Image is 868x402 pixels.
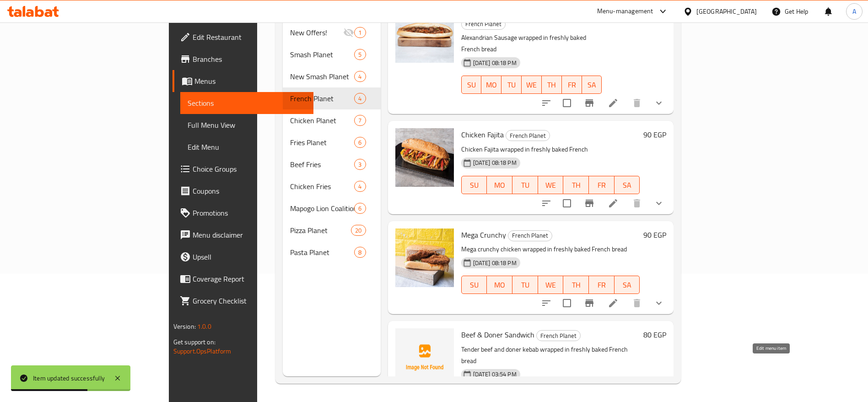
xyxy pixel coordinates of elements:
h6: 90 EGP [643,228,666,241]
a: Edit menu item [608,198,619,209]
button: TU [512,176,538,194]
div: items [354,71,366,82]
span: Select to update [557,194,577,213]
div: Pasta Planet8 [283,241,381,263]
span: WE [542,179,560,192]
div: Pizza Planet [290,225,351,236]
span: [DATE] 08:18 PM [469,158,520,167]
button: TH [563,276,589,294]
span: Mega Crunchy [461,228,506,242]
a: Edit menu item [608,98,619,109]
span: Chicken Planet [290,115,354,126]
span: MO [491,278,509,292]
span: Beef & Doner Sandwich [461,328,534,342]
button: delete [626,192,648,214]
div: items [354,159,366,170]
button: Branch-specific-item [578,92,600,114]
span: TU [516,179,534,192]
span: MO [491,179,509,192]
span: FR [566,78,578,92]
div: French Planet [506,130,550,141]
button: delete [626,92,648,114]
span: 1.0.0 [197,321,211,332]
button: TH [542,76,562,94]
a: Support.OpsPlatform [173,345,232,357]
span: Chicken Fries [290,181,354,192]
div: French Planet [536,330,581,341]
button: TH [563,176,589,194]
span: Pasta Planet [290,247,354,258]
button: SU [461,76,482,94]
button: show more [648,92,670,114]
button: Branch-specific-item [578,292,600,314]
svg: Show Choices [653,198,664,209]
button: WE [538,276,564,294]
button: SA [615,276,640,294]
span: Choice Groups [193,163,307,174]
span: 4 [355,94,365,103]
span: Promotions [193,207,307,218]
div: Fries Planet6 [283,131,381,153]
div: Item updated successfully [33,373,105,383]
button: MO [481,76,501,94]
span: TU [516,278,534,292]
span: TH [545,78,558,92]
button: SU [461,176,487,194]
span: [DATE] 03:54 PM [469,370,520,379]
button: WE [522,76,542,94]
span: SA [618,179,636,192]
div: French Planet [290,93,354,104]
span: Menus [194,76,307,87]
button: FR [589,276,615,294]
span: Coupons [193,185,307,196]
button: SA [582,76,602,94]
span: WE [525,78,538,92]
a: Branches [173,48,314,70]
span: 7 [355,116,365,125]
div: [GEOGRAPHIC_DATA] [696,6,757,16]
span: French Planet [462,19,505,29]
img: Chicken Fajita [395,128,454,187]
span: SA [618,278,636,292]
span: Edit Menu [188,141,307,152]
div: items [354,181,366,192]
a: Sections [180,92,314,114]
span: French Planet [506,130,550,141]
a: Promotions [173,202,314,224]
span: 4 [355,182,365,191]
span: MO [485,78,498,92]
span: Fries Planet [290,137,354,148]
div: Beef Fries3 [283,153,381,175]
a: Coupons [173,180,314,202]
button: SA [615,176,640,194]
button: sort-choices [535,92,557,114]
button: sort-choices [535,192,557,214]
span: [DATE] 08:18 PM [469,59,520,67]
a: Menu disclaimer [173,224,314,246]
span: 4 [355,72,365,81]
span: New Offers! [290,27,343,38]
div: French Planet [461,19,506,30]
button: delete [626,292,648,314]
h6: 90 EGP [643,128,666,141]
div: Chicken Planet7 [283,109,381,131]
div: Smash Planet5 [283,43,381,65]
span: TH [567,179,585,192]
svg: Show Choices [653,98,664,109]
button: show more [648,192,670,214]
span: 8 [355,248,365,257]
span: Select to update [557,93,577,113]
button: show more [648,292,670,314]
span: SU [465,278,484,292]
button: FR [589,176,615,194]
button: FR [562,76,582,94]
p: Tender beef and doner kebab wrapped in freshly baked French bread [461,344,640,367]
img: Beef & Doner Sandwich [395,328,454,387]
span: Full Menu View [188,120,307,130]
a: Upsell [173,246,314,268]
div: Beef Fries [290,159,354,170]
